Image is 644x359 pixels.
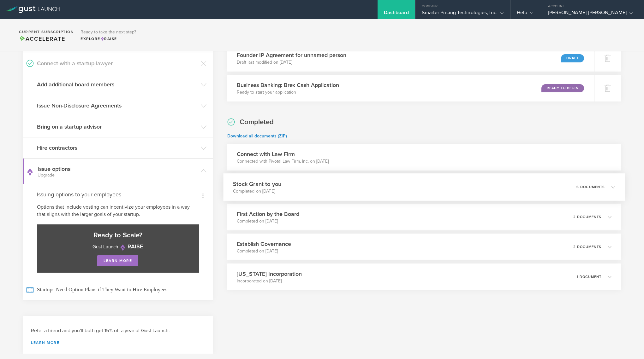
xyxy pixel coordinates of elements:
h3: Issue Non-Disclosure Agreements [37,101,198,110]
div: Help [517,9,534,19]
h3: Add additional board members [37,80,198,89]
span: Startups Need Option Plans if They Want to Hire Employees [26,279,210,300]
p: Completed on [DATE] [237,248,291,254]
div: Draft [561,54,584,62]
div: Explore [80,36,136,42]
p: Incorporated on [DATE] [237,278,302,284]
h2: Completed [240,118,274,127]
h2: Current Subscription [19,30,74,34]
h3: Connect with Law Firm [237,150,329,158]
a: Startups Need Option Plans if They Want to Hire Employees [23,279,213,300]
a: learn more [97,255,138,266]
h4: Issuing options to your employees [37,190,199,199]
p: Ready to start your application [237,89,339,96]
div: Dashboard [384,9,409,19]
p: 2 documents [573,245,601,249]
p: 2 documents [573,215,601,219]
p: 1 document [577,275,601,279]
h3: Stock Grant to you [233,180,281,188]
p: Completed on [DATE] [237,218,299,224]
div: [PERSON_NAME] [PERSON_NAME] [548,9,633,19]
h3: [US_STATE] Incorporation [237,270,302,278]
p: Connected with Pivotal Law Firm, Inc. on [DATE] [237,158,329,165]
h3: Founder IP Agreement for unnamed person [237,51,346,59]
h3: Ready to take the next step? [80,30,136,34]
small: Upgrade [38,173,198,177]
p: Completed on [DATE] [233,188,281,194]
div: Founder IP Agreement for unnamed personDraft last modified on [DATE]Draft [227,45,594,72]
p: Options that include vesting can incentivize your employees in a way that aligns with the larger ... [37,204,199,218]
iframe: Chat Widget [612,329,644,359]
strong: RAISE [128,243,143,250]
a: Learn more [31,341,205,345]
div: Ready to take the next step?ExploreRaise [77,25,139,45]
div: Ready to Begin [541,84,584,92]
div: Smarter Pricing Technologies, Inc. [422,9,504,19]
p: Gust Launch [43,243,193,251]
h3: Hire contractors [37,144,198,152]
h3: Establish Governance [237,240,291,248]
h3: Business Banking: Brex Cash Application [237,81,339,89]
a: Download all documents (ZIP) [227,133,287,139]
h3: Bring on a startup advisor [37,123,198,131]
p: Draft last modified on [DATE] [237,59,346,66]
div: Business Banking: Brex Cash ApplicationReady to start your applicationReady to Begin [227,75,594,101]
p: 6 documents [576,185,605,189]
h3: First Action by the Board [237,210,299,218]
h3: Connect with a startup lawyer [37,59,198,67]
h3: Ready to Scale? [43,231,193,240]
span: Raise [100,37,117,41]
span: Accelerate [19,35,65,42]
h3: Issue options [38,165,198,177]
h3: Refer a friend and you'll both get 15% off a year of Gust Launch. [31,327,205,334]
